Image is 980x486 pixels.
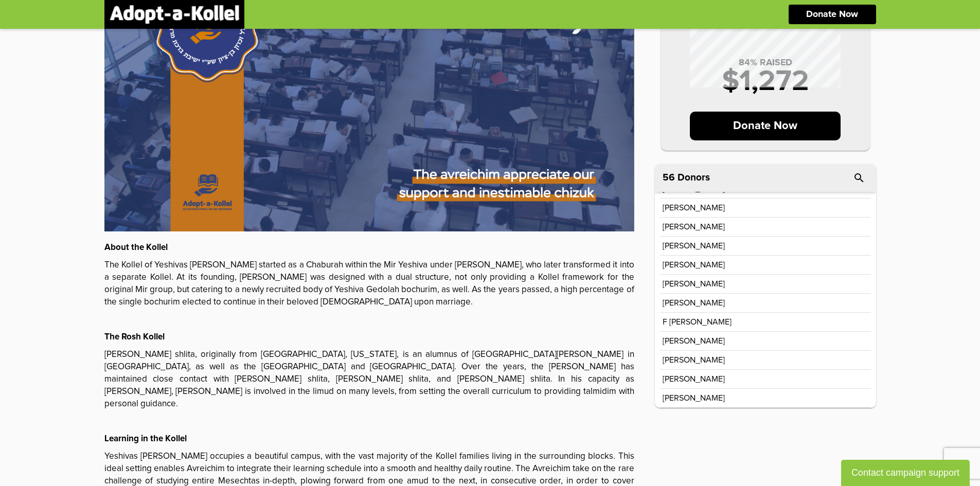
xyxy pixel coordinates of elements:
strong: About the Kollel [104,243,168,252]
p: [PERSON_NAME] [663,337,725,345]
button: Contact campaign support [841,460,970,486]
i: search [853,172,865,184]
p: [PERSON_NAME] [663,375,725,383]
p: [PERSON_NAME] [663,204,725,212]
p: [PERSON_NAME] [663,261,725,269]
p: [PERSON_NAME] [663,223,725,231]
p: [PERSON_NAME] [663,280,725,288]
strong: Learning in the Kollel [104,435,187,443]
span: 56 [663,173,675,183]
strong: The Rosh Kollel [104,333,165,341]
p: [PERSON_NAME] [663,299,725,307]
p: [PERSON_NAME] [663,356,725,364]
p: The Kollel of Yeshivas [PERSON_NAME] started as a Chaburah within the Mir Yeshiva under [PERSON_N... [104,259,634,309]
img: logonobg.png [110,5,239,24]
p: Donors [678,173,710,183]
p: Donate Now [806,10,858,19]
p: [PERSON_NAME] shlita, originally from [GEOGRAPHIC_DATA], [US_STATE], is an alumnus of [GEOGRAPHIC... [104,349,634,410]
p: Donate Now [690,112,841,140]
p: [PERSON_NAME] [663,242,725,250]
p: [PERSON_NAME] [663,394,725,402]
p: F [PERSON_NAME] [663,318,732,326]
